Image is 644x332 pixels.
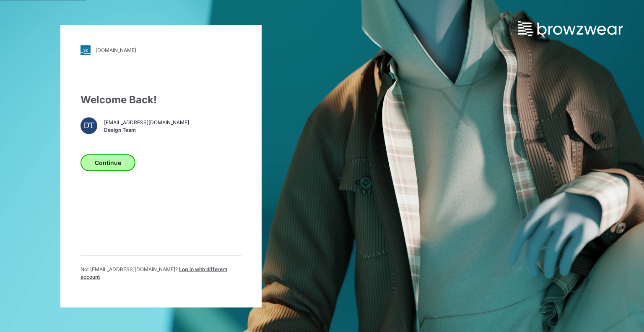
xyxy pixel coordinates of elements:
img: svg+xml;base64,PHN2ZyB3aWR0aD0iMjgiIGhlaWdodD0iMjgiIHZpZXdCb3g9IjAgMCAyOCAyOCIgZmlsbD0ibm9uZSIgeG... [80,45,91,55]
p: Not [EMAIL_ADDRESS][DOMAIN_NAME] ? [80,265,241,280]
span: Design Team [104,126,189,134]
img: browzwear-logo.73288ffb.svg [518,21,623,36]
div: DT [80,117,97,134]
div: [DOMAIN_NAME] [96,47,136,53]
a: [DOMAIN_NAME] [80,45,241,55]
div: Welcome Back! [80,92,241,107]
span: [EMAIL_ADDRESS][DOMAIN_NAME] [104,119,189,126]
button: Continue [80,154,135,171]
